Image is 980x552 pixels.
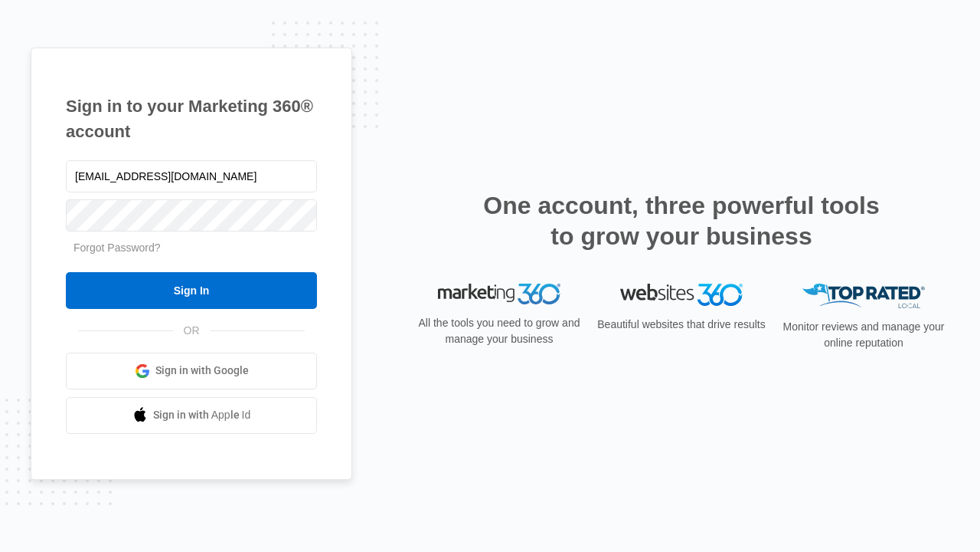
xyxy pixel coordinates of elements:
[778,319,949,351] p: Monitor reviews and manage your online reputation
[155,363,249,379] span: Sign in with Google
[66,272,317,309] input: Sign In
[479,190,884,251] h2: One account, three powerful tools to grow your business
[153,407,251,423] span: Sign in with Apple Id
[620,284,743,306] img: Websites 360
[438,284,560,305] img: Marketing 360
[802,284,925,309] img: Top Rated Local
[596,317,767,333] p: Beautiful websites that drive results
[73,242,161,254] a: Forgot Password?
[66,397,317,434] a: Sign in with Apple Id
[66,353,317,389] a: Sign in with Google
[66,160,317,192] input: Email
[413,315,585,347] p: All the tools you need to grow and manage your business
[66,94,317,144] h1: Sign in to your Marketing 360® account
[173,323,211,339] span: OR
